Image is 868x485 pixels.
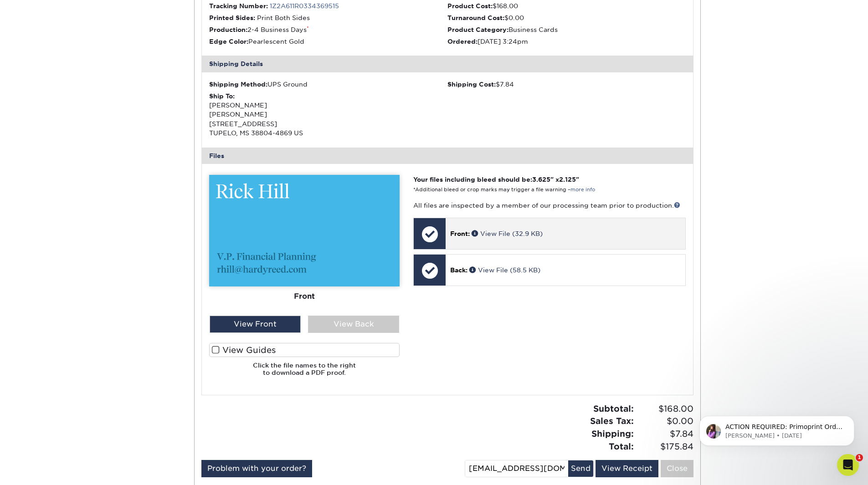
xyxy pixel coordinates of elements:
[15,98,142,152] div: While your order history will remain accessible, artwork files from past orders will not carry ov...
[837,454,859,476] iframe: Intercom live chat
[202,148,693,164] div: Files
[637,415,693,428] span: $0.00
[15,156,142,228] div: To ensure a smooth transition, we encourage you to log in to your account and download any files ...
[160,4,176,20] div: Close
[15,264,142,281] div: Customer Service Hours; 9 am-5 pm EST
[209,37,447,46] li: Pearlescent Gold
[447,26,508,33] strong: Product Category:
[209,38,248,45] strong: Edge Color:
[856,454,863,461] span: 1
[257,14,310,21] span: Print Both Sides
[143,4,160,21] button: Home
[209,80,447,89] div: UPS Ground
[209,25,447,34] li: 2-4 Business Days
[209,92,235,100] strong: Ship To:
[17,99,123,115] b: Past Order Files Will Not Transfer:
[447,81,496,88] strong: Shipping Cost:
[609,441,634,451] strong: Total:
[209,343,400,357] label: View Guides
[209,362,400,384] h6: Click the file names to the right to download a PDF proof.
[202,56,693,72] div: Shipping Details
[637,428,693,440] span: $7.84
[209,2,268,10] strong: Tracking Number:
[447,1,686,10] li: $168.00
[447,14,504,21] strong: Turnaround Cost:
[43,298,51,306] button: Upload attachment
[270,2,339,10] a: 1Z2A611R0334369515
[469,266,540,274] a: View File (58.5 KB)
[686,397,868,460] iframe: Intercom notifications message
[590,416,634,426] strong: Sales Tax:
[155,295,171,309] button: Send a message…
[210,316,301,333] div: View Front
[637,440,693,453] span: $175.84
[413,187,595,193] small: *Additional bleed or crop marks may trigger a file warning –
[8,279,175,295] textarea: Message…
[570,187,595,193] a: more info
[450,266,467,274] span: Back:
[596,460,658,477] a: View Receipt
[447,80,686,89] div: $7.84
[447,37,686,46] li: [DATE] 3:24pm
[568,460,593,477] button: Send
[413,176,579,183] strong: Your files including bleed should be: " x "
[637,403,693,415] span: $168.00
[472,230,543,237] a: View File (32.9 KB)
[209,92,447,138] div: [PERSON_NAME] [PERSON_NAME] [STREET_ADDRESS] TUPELO, MS 38804-4869 US
[70,5,108,11] h1: Primoprint
[209,81,267,88] strong: Shipping Method:
[29,298,36,306] button: Gif picker
[308,316,399,333] div: View Back
[559,176,576,183] span: 2.125
[447,13,686,22] li: $0.00
[591,429,634,439] strong: Shipping:
[450,230,470,237] span: Front:
[209,14,255,21] strong: Printed Sides:
[77,11,119,20] p: A few minutes
[447,25,686,34] li: Business Cards
[2,457,77,482] iframe: Google Customer Reviews
[532,176,550,183] span: 3.625
[14,298,21,306] button: Emoji picker
[413,201,685,210] p: All files are inspected by a member of our processing team prior to production.
[593,403,634,414] strong: Subtotal:
[201,460,312,477] a: Problem with your order?
[447,2,493,10] strong: Product Cost:
[661,460,693,477] a: Close
[15,232,142,259] div: Should you have any questions, please utilize our chat feature. We look forward to serving you!
[209,286,400,306] div: Front
[209,26,247,33] strong: Production:
[447,38,478,45] strong: Ordered:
